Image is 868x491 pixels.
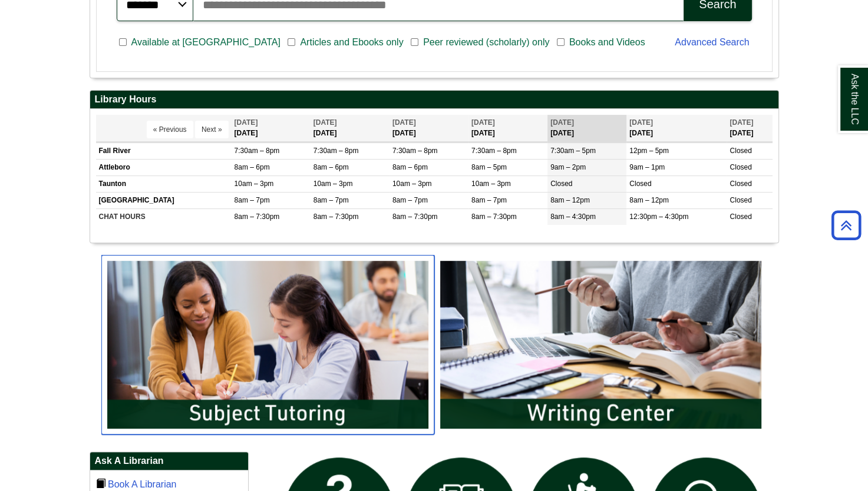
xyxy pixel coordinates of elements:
span: 8am – 7:30pm [235,213,280,221]
span: Closed [730,213,751,221]
span: 9am – 2pm [550,163,586,171]
span: [DATE] [629,118,653,127]
span: 12pm – 5pm [629,147,669,155]
td: Fall River [96,142,232,159]
span: 12:30pm – 4:30pm [629,213,688,221]
span: 8am – 7pm [471,196,507,204]
span: 8am – 7:30pm [392,213,438,221]
a: Book A Librarian [108,479,177,489]
span: 8am – 6pm [313,163,349,171]
th: [DATE] [311,115,390,141]
span: [DATE] [471,118,495,127]
span: 8am – 7:30pm [313,213,359,221]
span: [DATE] [313,118,337,127]
td: [GEOGRAPHIC_DATA] [96,193,232,209]
h2: Ask A Librarian [90,452,248,470]
span: Closed [550,180,572,188]
span: [DATE] [730,118,753,127]
th: [DATE] [727,115,772,141]
img: Writing Center Information [434,255,767,434]
td: Taunton [96,175,232,192]
td: Attleboro [96,159,232,175]
span: 7:30am – 8pm [471,147,517,155]
span: 8am – 4:30pm [550,213,596,221]
span: [DATE] [235,118,258,127]
span: [DATE] [392,118,416,127]
th: [DATE] [390,115,468,141]
th: [DATE] [232,115,311,141]
span: 10am – 3pm [471,180,511,188]
span: 8am – 6pm [235,163,270,171]
span: 8am – 6pm [392,163,428,171]
span: 10am – 3pm [392,180,432,188]
span: 7:30am – 5pm [550,147,596,155]
span: Articles and Ebooks only [295,35,408,49]
th: [DATE] [626,115,727,141]
span: 8am – 7pm [392,196,428,204]
span: Closed [730,147,751,155]
th: [DATE] [547,115,626,141]
span: 7:30am – 8pm [392,147,438,155]
span: 8am – 7pm [313,196,349,204]
th: [DATE] [468,115,547,141]
a: Advanced Search [675,37,749,47]
span: Closed [730,180,751,188]
span: Books and Videos [565,35,650,49]
div: slideshow [101,255,767,439]
input: Peer reviewed (scholarly) only [411,37,418,48]
span: 8am – 12pm [550,196,590,204]
span: 8am – 12pm [629,196,669,204]
span: 8am – 7pm [235,196,270,204]
input: Books and Videos [557,37,565,48]
input: Available at [GEOGRAPHIC_DATA] [119,37,127,48]
span: 9am – 1pm [629,163,665,171]
span: 10am – 3pm [235,180,274,188]
h2: Library Hours [90,91,778,109]
span: 10am – 3pm [313,180,353,188]
button: « Previous [147,121,193,138]
span: 7:30am – 8pm [235,147,280,155]
img: Subject Tutoring Information [101,255,434,434]
span: Closed [629,180,651,188]
span: Peer reviewed (scholarly) only [418,35,554,49]
button: Next » [195,121,229,138]
a: Back to Top [827,217,865,233]
input: Articles and Ebooks only [288,37,295,48]
span: Closed [730,196,751,204]
span: 8am – 7:30pm [471,213,517,221]
span: [DATE] [550,118,574,127]
span: 8am – 5pm [471,163,507,171]
span: Available at [GEOGRAPHIC_DATA] [127,35,285,49]
td: CHAT HOURS [96,209,232,225]
span: Closed [730,163,751,171]
span: 7:30am – 8pm [313,147,359,155]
